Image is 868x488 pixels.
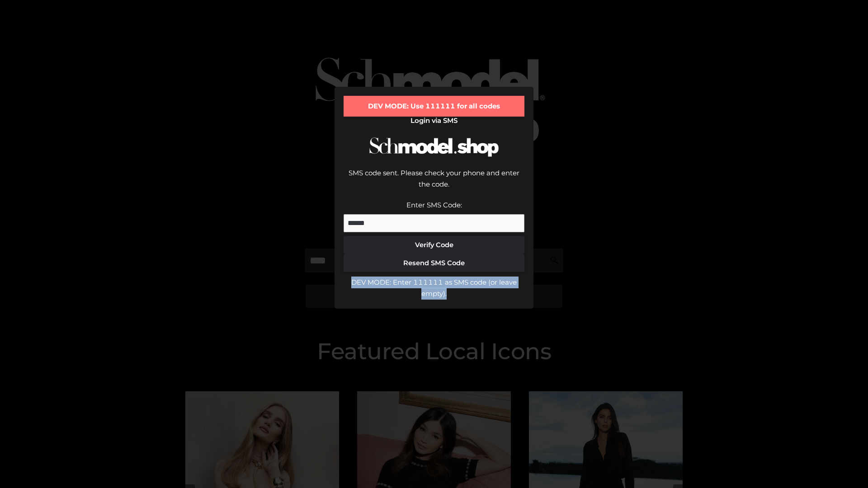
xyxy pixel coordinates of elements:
button: Verify Code [344,236,524,254]
div: DEV MODE: Use 111111 for all codes [344,96,524,117]
h2: Login via SMS [344,117,524,125]
button: Resend SMS Code [344,254,524,272]
img: Schmodel Logo [366,129,502,165]
label: Enter SMS Code: [406,201,462,209]
div: DEV MODE: Enter 111111 as SMS code (or leave empty). [344,277,524,300]
div: SMS code sent. Please check your phone and enter the code. [344,167,524,199]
